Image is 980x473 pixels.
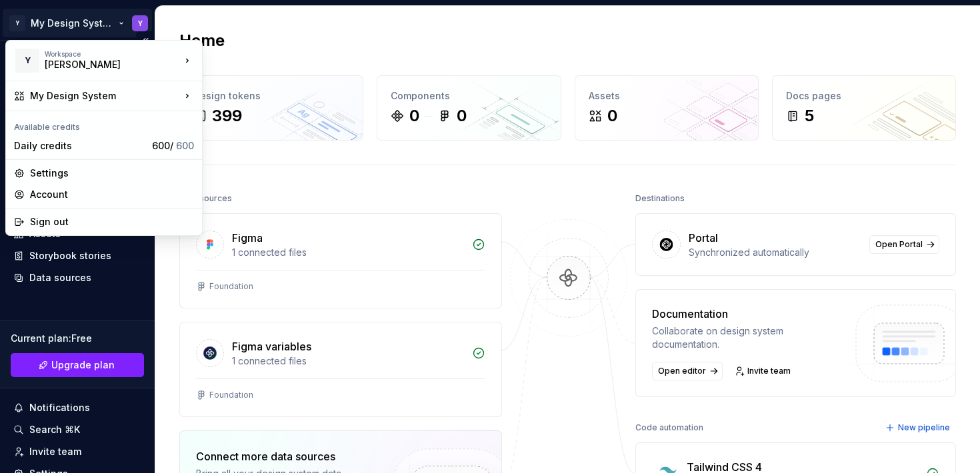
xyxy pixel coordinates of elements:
div: Account [30,188,194,201]
div: Workspace [45,50,181,58]
span: 600 / [152,140,194,151]
span: 600 [176,140,194,151]
div: Available credits [9,114,199,135]
div: [PERSON_NAME] [45,58,158,71]
div: Sign out [30,215,194,229]
div: Settings [30,167,194,180]
div: Daily credits [14,139,147,153]
div: Y [15,49,39,73]
div: My Design System [30,89,181,103]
